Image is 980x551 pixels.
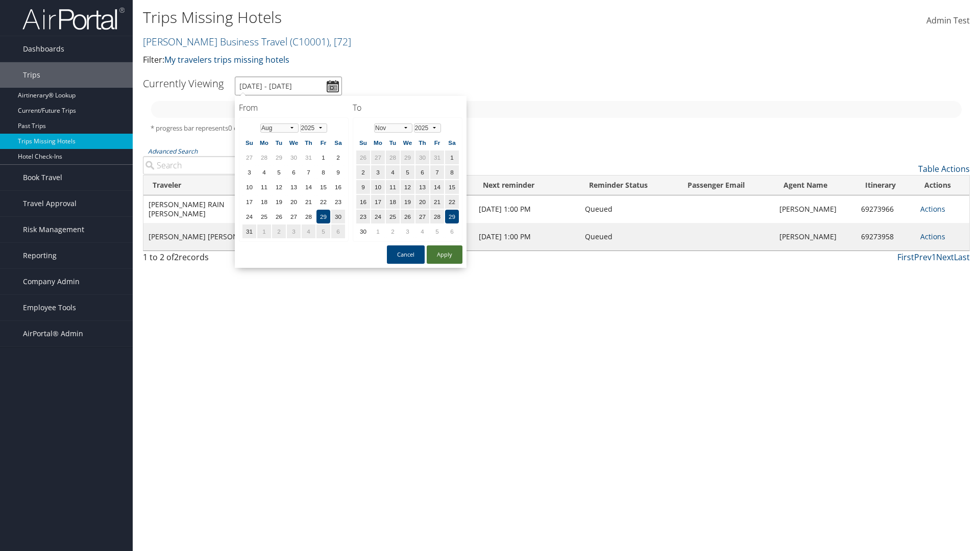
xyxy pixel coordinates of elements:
th: Sa [445,136,459,149]
th: Agent Name [774,176,855,195]
span: Reporting [23,243,57,268]
th: Su [356,136,370,149]
td: 18 [386,195,400,209]
h1: Trips Missing Hotels [143,7,694,28]
td: 30 [331,210,345,223]
td: 6 [445,224,459,238]
th: Mo [257,136,271,149]
a: [PERSON_NAME] Business Travel [143,35,351,48]
td: 14 [430,180,444,194]
th: Reminder Status [580,176,678,195]
a: Last [954,252,970,263]
td: [DATE] 1:00 PM [474,223,580,251]
td: 3 [401,224,414,238]
td: 16 [356,195,370,209]
td: 30 [287,151,301,164]
a: Next [936,252,954,263]
span: Admin Test [926,15,970,26]
td: 27 [415,210,429,223]
td: 23 [331,195,345,209]
td: 14 [302,180,315,194]
h4: From [239,102,349,113]
td: 29 [316,210,330,223]
span: Company Admin [23,269,80,294]
th: Fr [316,136,330,149]
input: [DATE] - [DATE] [235,77,342,95]
td: 1 [316,151,330,164]
span: Dashboards [23,36,64,62]
th: Passenger Email: activate to sort column ascending [678,176,774,195]
td: 28 [386,151,400,164]
td: 13 [287,180,301,194]
td: 29 [445,210,459,223]
th: Next reminder [474,176,580,195]
td: 16 [331,180,345,194]
td: 13 [415,180,429,194]
td: 5 [401,165,414,179]
th: Sa [331,136,345,149]
td: 7 [430,165,444,179]
td: 30 [356,224,370,238]
td: 25 [257,210,271,223]
td: 31 [242,224,256,238]
td: Queued [580,223,678,251]
td: 5 [430,224,444,238]
td: 31 [430,151,444,164]
td: 20 [415,195,429,209]
td: 7 [302,165,315,179]
td: 28 [257,151,271,164]
td: 11 [386,180,400,194]
td: 27 [371,151,385,164]
td: 5 [272,165,286,179]
th: Mo [371,136,385,149]
td: 21 [430,195,444,209]
span: Trips [23,62,40,88]
td: 9 [331,165,345,179]
span: Risk Management [23,217,84,242]
td: 22 [316,195,330,209]
td: 2 [272,224,286,238]
td: 6 [287,165,301,179]
td: 30 [415,151,429,164]
h4: To [353,102,462,113]
a: Admin Test [926,5,970,37]
td: 4 [386,165,400,179]
td: 15 [445,180,459,194]
td: 27 [287,210,301,223]
span: ( C10001 ) [290,35,329,48]
a: Advanced Search [148,147,198,156]
span: , [ 72 ] [329,35,351,48]
th: Tu [272,136,286,149]
td: 26 [401,210,414,223]
th: Th [302,136,315,149]
span: Employee Tools [23,295,76,320]
td: 15 [316,180,330,194]
td: 10 [242,180,256,194]
h3: Currently Viewing [143,77,224,90]
td: 21 [302,195,315,209]
a: Table Actions [918,163,970,174]
h5: * progress bar represents overnights covered for the selected time period. [151,123,962,133]
td: 17 [242,195,256,209]
td: 69273958 [856,223,915,251]
span: 2 [174,252,179,263]
td: 19 [401,195,414,209]
a: 1 [932,252,936,263]
td: 69273966 [856,195,915,223]
td: 1 [371,224,385,238]
span: AirPortal® Admin [23,321,83,346]
td: 29 [272,151,286,164]
a: First [897,252,914,263]
th: Su [242,136,256,149]
td: 25 [386,210,400,223]
td: 28 [430,210,444,223]
td: [PERSON_NAME] RAIN [PERSON_NAME] [143,195,274,223]
td: 6 [331,224,345,238]
td: 1 [445,151,459,164]
td: 12 [401,180,414,194]
td: 12 [272,180,286,194]
span: Travel Approval [23,191,77,216]
span: Book Travel [23,165,62,190]
td: 10 [371,180,385,194]
td: 2 [331,151,345,164]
